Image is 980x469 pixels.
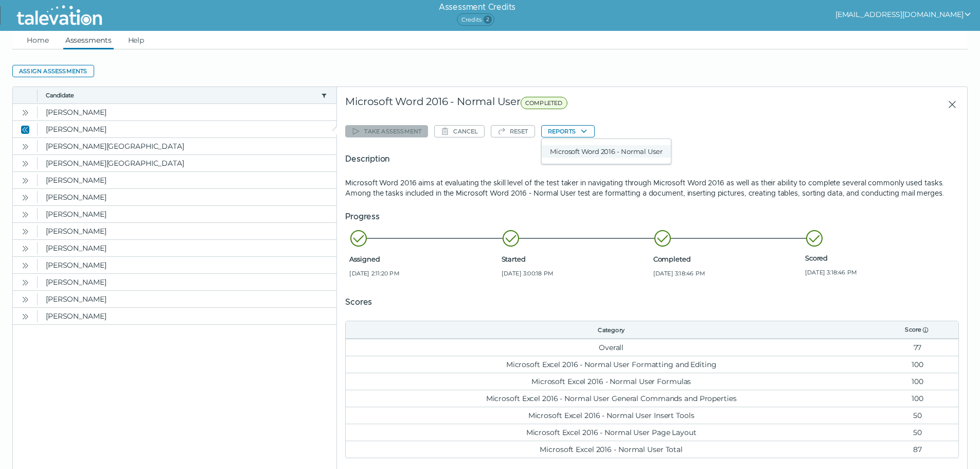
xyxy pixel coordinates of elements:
[653,269,801,277] span: [DATE] 3:18:46 PM
[63,31,114,49] a: Assessments
[345,211,959,223] h5: Progress
[439,1,515,13] h6: Assessment Credits
[345,296,959,308] h5: Scores
[877,321,958,339] th: Score
[805,254,953,262] span: Scored
[19,276,31,288] button: Open
[21,109,29,117] cds-icon: Open
[19,242,31,254] button: Open
[21,160,29,168] cds-icon: Open
[320,91,328,99] button: candidate filter
[877,441,958,458] td: 87
[38,308,336,324] clr-dg-cell: [PERSON_NAME]
[25,31,51,49] a: Home
[541,125,595,137] button: Reports
[12,3,106,28] img: Talevation_Logo_Transparent_white.png
[19,191,31,203] button: Open
[19,106,31,118] button: Open
[457,13,494,26] span: Credits
[346,339,877,356] td: Overall
[38,240,336,256] clr-dg-cell: [PERSON_NAME]
[939,95,959,114] button: Close
[19,293,31,305] button: Open
[835,8,972,21] button: show user actions
[345,125,428,137] button: Take assessment
[346,441,877,458] td: Microsoft Excel 2016 - Normal User Total
[46,91,317,99] button: Candidate
[345,153,959,165] h5: Description
[19,174,31,186] button: Open
[521,97,567,109] span: COMPLETED
[21,262,29,270] cds-icon: Open
[346,407,877,424] td: Microsoft Excel 2016 - Normal User Insert Tools
[21,279,29,287] cds-icon: Open
[19,259,31,271] button: Open
[877,356,958,373] td: 100
[38,189,336,205] clr-dg-cell: [PERSON_NAME]
[21,296,29,304] cds-icon: Open
[484,15,492,24] span: 2
[19,208,31,220] button: Open
[805,268,953,276] span: [DATE] 3:18:46 PM
[38,104,336,120] clr-dg-cell: [PERSON_NAME]
[345,95,755,114] div: Microsoft Word 2016 - Normal User
[21,312,29,321] cds-icon: Open
[21,194,29,202] cds-icon: Open
[12,65,94,77] button: Assign assessments
[502,255,649,263] span: Started
[38,257,336,273] clr-dg-cell: [PERSON_NAME]
[38,138,336,154] clr-dg-cell: [PERSON_NAME][GEOGRAPHIC_DATA]
[349,255,497,263] span: Assigned
[38,291,336,307] clr-dg-cell: [PERSON_NAME]
[19,310,31,322] button: Open
[877,424,958,441] td: 50
[19,140,31,152] button: Open
[21,228,29,236] cds-icon: Open
[19,123,31,135] button: Close
[19,225,31,237] button: Open
[38,223,336,239] clr-dg-cell: [PERSON_NAME]
[877,407,958,424] td: 50
[434,125,484,137] button: Cancel
[653,255,801,263] span: Completed
[349,269,497,277] span: [DATE] 2:11:20 PM
[502,269,649,277] span: [DATE] 3:00:18 PM
[346,424,877,441] td: Microsoft Excel 2016 - Normal User Page Layout
[877,339,958,356] td: 77
[542,145,671,158] button: Microsoft Word 2016 - Normal User
[345,178,959,198] p: Microsoft Word 2016 aims at evaluating the skill level of the test taker in navigating through Mi...
[38,274,336,290] clr-dg-cell: [PERSON_NAME]
[38,172,336,188] clr-dg-cell: [PERSON_NAME]
[38,121,336,137] clr-dg-cell: [PERSON_NAME]
[126,31,147,49] a: Help
[21,143,29,151] cds-icon: Open
[877,390,958,407] td: 100
[346,390,877,407] td: Microsoft Excel 2016 - Normal User General Commands and Properties
[877,373,958,390] td: 100
[491,125,535,137] button: Reset
[21,211,29,219] cds-icon: Open
[21,126,29,134] cds-icon: Close
[38,155,336,171] clr-dg-cell: [PERSON_NAME][GEOGRAPHIC_DATA]
[38,206,336,222] clr-dg-cell: [PERSON_NAME]
[21,177,29,185] cds-icon: Open
[346,373,877,390] td: Microsoft Excel 2016 - Normal User Formulas
[21,245,29,253] cds-icon: Open
[346,321,877,339] th: Category
[19,157,31,169] button: Open
[346,356,877,373] td: Microsoft Excel 2016 - Normal User Formatting and Editing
